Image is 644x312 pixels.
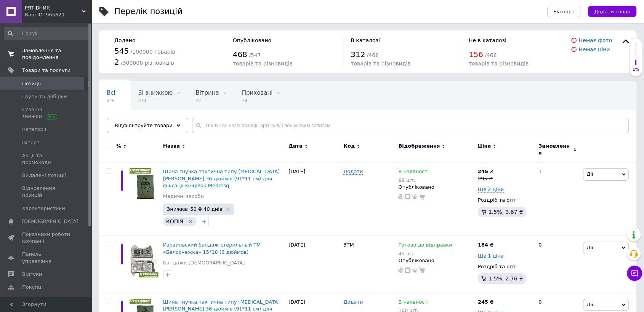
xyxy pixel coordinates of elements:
[343,169,363,175] span: Додати
[534,162,581,236] div: 1
[343,299,363,305] span: Додати
[586,245,593,250] span: Дії
[114,37,135,43] span: Додано
[578,37,612,43] a: Немає фото
[343,242,354,248] span: ЗТМ
[478,299,493,306] div: ₴
[22,205,65,212] span: Характеристики
[22,93,67,100] span: Групи та добірки
[398,184,474,191] div: Опубліковано
[398,257,474,264] div: Опубліковано
[130,49,175,55] span: / 100000 товарів
[586,302,593,307] span: Дії
[22,271,42,278] span: Відгуки
[22,284,43,291] span: Покупці
[553,9,575,14] span: Експорт
[469,37,506,43] span: Не в каталозі
[22,47,70,61] span: Замовлення та повідомлення
[538,143,571,156] span: Замовлення
[478,169,488,174] b: 245
[478,253,504,259] span: Ще 1 ціна
[351,60,410,67] span: товарів та різновидів
[114,46,129,56] span: 545
[478,299,488,305] b: 245
[163,242,261,255] a: Израильский бандаж стерильный ТМ «Белоснежка» 15*18 (6 дюймов)
[233,37,272,43] span: Опубліковано
[107,98,115,103] span: 546
[163,143,180,150] span: Назва
[489,209,523,215] span: 1.5%, 3.67 ₴
[233,60,293,67] span: товарів та різновидів
[249,52,261,58] span: / 547
[343,143,355,150] span: Код
[242,98,273,103] span: 79
[107,89,115,96] span: Всі
[478,186,504,193] span: Ще 2 ціни
[351,37,380,43] span: В каталозі
[138,98,173,103] span: 273
[22,139,40,146] span: Імпорт
[22,231,70,245] span: Показники роботи компанії
[114,8,183,16] div: Перелік позицій
[107,118,146,125] span: Опубліковані
[478,143,491,150] span: Ціна
[287,236,341,293] div: [DATE]
[22,218,78,225] span: [DEMOGRAPHIC_DATA]
[578,46,610,53] a: Немає ціни
[187,218,194,224] svg: Видалити мітку
[163,259,245,266] a: Бандажи [DEMOGRAPHIC_DATA]
[588,6,636,17] button: Додати товар
[398,242,452,250] span: Готово до відправки
[22,67,70,74] span: Товари та послуги
[166,218,183,224] span: КОПІЯ
[130,242,159,280] img: Израильский бандаж стерильный ТМ «Белоснежка» 15*18 (6 дюймов)
[22,80,41,87] span: Позиції
[478,242,493,248] div: ₴
[478,175,493,182] div: 295 ₴
[534,236,581,293] div: 0
[195,89,219,96] span: Вітрина
[398,299,429,307] span: В наявності
[469,50,483,59] span: 156
[242,89,273,96] span: Приховані
[116,143,121,150] span: %
[22,126,46,133] span: Категорії
[478,168,493,175] div: ₴
[485,52,497,58] span: / 468
[138,89,173,96] span: Зі знижкою
[22,106,70,120] span: Сезонні знижки
[22,152,70,166] span: Акції та промокоди
[25,11,91,18] div: Ваш ID: 965621
[192,118,629,133] input: Пошук по назві позиції, артикулу і пошуковим запитам
[398,169,429,177] span: В наявності
[478,242,488,248] b: 184
[469,60,529,67] span: товарів та різновидів
[287,162,341,236] div: [DATE]
[195,98,219,103] span: 72
[489,275,523,282] span: 1.5%, 2.76 ₴
[478,197,532,204] div: Роздріб та опт
[22,185,70,199] span: Відновлення позицій
[367,52,378,58] span: / 468
[121,60,174,66] span: / 300000 різновидів
[586,171,593,177] span: Дії
[594,9,630,14] span: Додати товар
[630,67,642,72] div: 1%
[115,123,173,128] span: Відфільтруйте товари
[627,266,642,281] button: Чат з покупцем
[163,193,204,200] a: Медичні засоби
[22,251,70,264] span: Панель управління
[398,177,429,183] div: 99 шт.
[398,143,440,150] span: Відображення
[4,27,90,40] input: Пошук
[163,169,280,188] a: Шина гнучка тактична типу [MEDICAL_DATA][PERSON_NAME] 36 дюймів (91*11 см) для фіксації кінцівок ...
[233,50,247,59] span: 468
[547,6,581,17] button: Експорт
[114,57,119,67] span: 2
[130,168,159,202] img: Шина гнучка тактична типу Splint SAM 36 дюймів (91*11 см) для фіксації кінцівок Medresq.
[288,143,303,150] span: Дата
[22,172,66,179] span: Видалені позиції
[478,263,532,270] div: Роздріб та опт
